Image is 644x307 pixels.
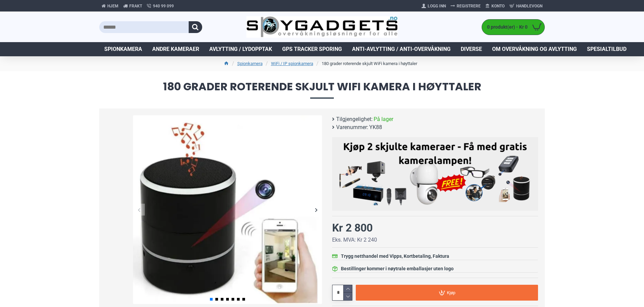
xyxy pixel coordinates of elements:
[487,42,582,56] a: Om overvåkning og avlytting
[337,141,533,205] img: Kjøp 2 skjulte kameraer – Få med gratis kameralampe!
[147,42,204,56] a: Andre kameraer
[104,45,142,53] span: Spionkamera
[457,3,481,9] span: Registrere
[336,123,368,131] b: Varenummer:
[129,3,142,9] span: Frakt
[369,123,382,131] span: YK88
[152,45,199,53] span: Andre kameraer
[133,115,322,304] img: 180 grader roterende skjult WiFi kamera i høyttaler - SpyGadgets.no
[482,20,544,35] a: 0 produkt(er) - Kr 0
[419,1,448,11] a: Logg Inn
[99,42,147,56] a: Spionkamera
[277,42,347,56] a: GPS Tracker Sporing
[215,298,218,301] span: Go to slide 2
[332,220,373,236] div: Kr 2 800
[341,265,454,272] div: Bestillinger kommer i nøytrale emballasjer uten logo
[582,42,632,56] a: Spesialtilbud
[341,253,449,260] div: Trygg netthandel med Vipps, Kortbetaling, Faktura
[482,24,529,31] span: 0 produkt(er) - Kr 0
[209,45,272,53] span: Avlytting / Lydopptak
[271,60,313,67] a: WiFi / IP spionkamera
[587,45,626,53] span: Spesialtilbud
[507,1,545,11] a: Handlevogn
[237,60,263,67] a: Spionkamera
[246,16,398,38] img: SpyGadgets.no
[483,1,507,11] a: Konto
[153,3,174,9] span: 940 99 099
[242,298,245,301] span: Go to slide 7
[492,45,577,53] span: Om overvåkning og avlytting
[107,3,118,9] span: Hjem
[516,3,542,9] span: Handlevogn
[310,204,322,216] div: Next slide
[99,81,545,98] span: 180 grader roterende skjult WiFi kamera i høyttaler
[336,115,373,123] b: Tilgjengelighet:
[226,298,229,301] span: Go to slide 4
[210,298,213,301] span: Go to slide 1
[347,42,456,56] a: Anti-avlytting / Anti-overvåkning
[352,45,451,53] span: Anti-avlytting / Anti-overvåkning
[448,1,483,11] a: Registrere
[447,290,455,295] span: Kjøp
[133,204,145,216] div: Previous slide
[282,45,342,53] span: GPS Tracker Sporing
[204,42,277,56] a: Avlytting / Lydopptak
[237,298,240,301] span: Go to slide 6
[221,298,223,301] span: Go to slide 3
[461,45,482,53] span: Diverse
[456,42,487,56] a: Diverse
[491,3,505,9] span: Konto
[428,3,446,9] span: Logg Inn
[374,115,393,123] span: På lager
[232,298,234,301] span: Go to slide 5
